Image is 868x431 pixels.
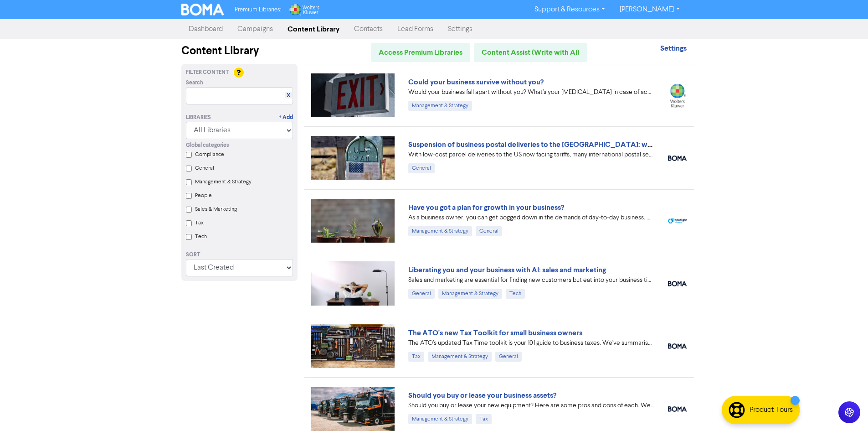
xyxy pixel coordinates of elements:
[279,114,293,122] a: + Add
[181,4,224,16] img: BOMA Logo
[408,289,435,299] div: General
[668,343,687,349] img: boma
[408,338,654,348] div: The ATO’s updated Tax Time toolkit is your 101 guide to business taxes. We’ve summarised the key ...
[408,140,729,149] a: Suspension of business postal deliveries to the [GEOGRAPHIC_DATA]: what options do you have?
[660,44,687,53] strong: Settings
[476,414,492,424] div: Tax
[668,218,687,224] img: spotlight
[408,203,564,212] a: Have you got a plan for growth in your business?
[186,141,293,150] div: Global categories
[474,43,587,62] a: Content Assist (Write with AI)
[441,20,480,38] a: Settings
[195,164,214,172] label: General
[668,281,687,286] img: boma
[186,251,293,259] div: Sort
[428,352,492,362] div: Management & Strategy
[668,83,687,108] img: wolterskluwer
[660,45,687,52] a: Settings
[371,43,470,62] a: Access Premium Libraries
[347,20,390,38] a: Contacts
[408,150,654,160] div: With low-cost parcel deliveries to the US now facing tariffs, many international postal services ...
[408,88,654,97] div: Would your business fall apart without you? What’s your Plan B in case of accident, illness, or j...
[181,43,298,59] div: Content Library
[408,78,544,87] a: Could your business survive without you?
[280,20,347,38] a: Content Library
[668,156,687,161] img: boma
[195,233,207,241] label: Tech
[408,328,582,338] a: The ATO's new Tax Toolkit for small business owners
[235,7,281,13] span: Premium Libraries:
[822,387,868,431] iframe: Chat Widget
[390,20,441,38] a: Lead Forms
[408,213,654,223] div: As a business owner, you can get bogged down in the demands of day-to-day business. We can help b...
[408,275,654,285] div: Sales and marketing are essential for finding new customers but eat into your business time. We e...
[408,414,472,424] div: Management & Strategy
[668,406,687,412] img: boma_accounting
[195,151,224,159] label: Compliance
[230,20,280,38] a: Campaigns
[181,20,230,38] a: Dashboard
[195,192,212,200] label: People
[408,226,472,236] div: Management & Strategy
[288,4,319,16] img: Wolters Kluwer
[506,289,525,299] div: Tech
[408,101,472,111] div: Management & Strategy
[287,92,290,99] a: X
[408,265,606,275] a: Liberating you and your business with AI: sales and marketing
[408,391,556,400] a: Should you buy or lease your business assets?
[186,79,203,87] span: Search
[186,114,211,122] div: Libraries
[527,2,612,17] a: Support & Resources
[195,205,237,213] label: Sales & Marketing
[408,352,424,362] div: Tax
[195,178,252,186] label: Management & Strategy
[612,2,687,17] a: [PERSON_NAME]
[195,219,204,227] label: Tax
[476,226,502,236] div: General
[186,68,293,77] div: Filter Content
[408,163,435,173] div: General
[495,352,522,362] div: General
[438,289,502,299] div: Management & Strategy
[408,401,654,410] div: Should you buy or lease your new equipment? Here are some pros and cons of each. We also can revi...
